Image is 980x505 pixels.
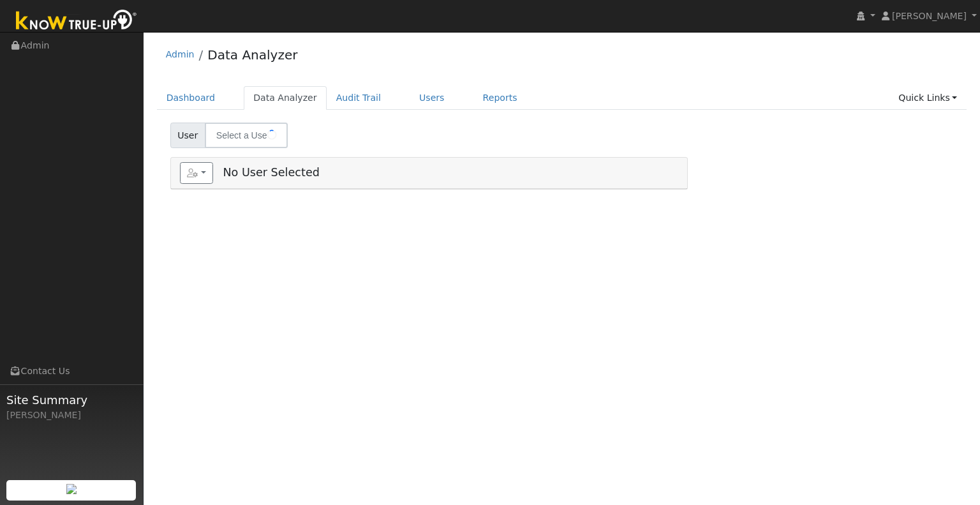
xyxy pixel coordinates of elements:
a: Data Analyzer [244,86,327,110]
img: Know True-Up [10,7,144,36]
a: Audit Trail [327,86,390,110]
span: [PERSON_NAME] [892,11,967,21]
span: User [170,123,205,148]
div: [PERSON_NAME] [6,409,137,422]
a: Data Analyzer [207,47,297,63]
input: Select a User [205,123,288,148]
a: Users [410,86,454,110]
a: Admin [166,49,195,59]
a: Dashboard [157,86,225,110]
h5: No User Selected [180,162,678,184]
a: Quick Links [889,86,967,110]
img: retrieve [66,484,77,494]
span: Site Summary [6,391,137,409]
a: Reports [473,86,527,110]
